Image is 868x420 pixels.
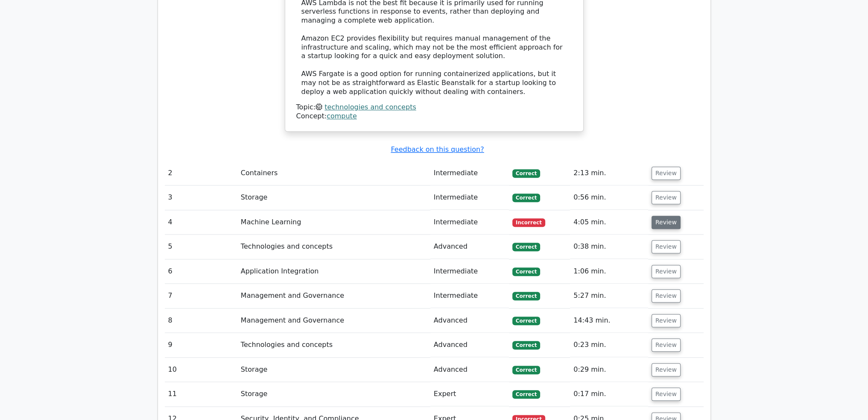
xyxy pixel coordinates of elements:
button: Review [652,167,681,180]
td: Storage [237,358,430,382]
td: Intermediate [430,284,509,308]
td: Intermediate [430,185,509,210]
button: Review [652,289,681,303]
td: Application Integration [237,259,430,284]
td: 8 [165,308,237,333]
a: technologies and concepts [324,103,416,111]
td: Containers [237,161,430,185]
button: Review [652,240,681,253]
button: Review [652,388,681,401]
span: Correct [512,292,540,300]
span: Correct [512,194,540,202]
td: Intermediate [430,259,509,284]
td: Technologies and concepts [237,235,430,259]
button: Review [652,191,681,204]
td: Expert [430,382,509,406]
td: Advanced [430,308,509,333]
td: 9 [165,333,237,357]
td: Storage [237,382,430,406]
td: Storage [237,185,430,210]
button: Review [652,363,681,376]
td: 11 [165,382,237,406]
td: 14:43 min. [570,308,648,333]
span: Correct [512,243,540,251]
td: 2:13 min. [570,161,648,185]
td: 0:17 min. [570,382,648,406]
td: Advanced [430,333,509,357]
td: 7 [165,284,237,308]
td: 4 [165,210,237,235]
td: Technologies and concepts [237,333,430,357]
td: 5:27 min. [570,284,648,308]
td: Advanced [430,235,509,259]
td: Machine Learning [237,210,430,235]
td: 0:56 min. [570,185,648,210]
td: Management and Governance [237,308,430,333]
button: Review [652,265,681,278]
td: 3 [165,185,237,210]
span: Correct [512,366,540,374]
span: Correct [512,390,540,399]
td: 1:06 min. [570,259,648,284]
button: Review [652,314,681,327]
span: Correct [512,341,540,350]
td: Advanced [430,358,509,382]
button: Review [652,216,681,229]
a: Feedback on this question? [391,145,484,153]
td: 6 [165,259,237,284]
span: Correct [512,169,540,178]
div: Topic: [296,103,572,112]
button: Review [652,338,681,352]
td: 0:29 min. [570,358,648,382]
td: 0:38 min. [570,235,648,259]
span: Correct [512,317,540,325]
td: 4:05 min. [570,210,648,235]
td: 2 [165,161,237,185]
div: Concept: [296,112,572,121]
td: 10 [165,358,237,382]
span: Incorrect [512,218,545,227]
td: Management and Governance [237,284,430,308]
td: Intermediate [430,161,509,185]
td: 5 [165,235,237,259]
td: Intermediate [430,210,509,235]
span: Correct [512,267,540,276]
a: compute [327,112,357,120]
td: 0:23 min. [570,333,648,357]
